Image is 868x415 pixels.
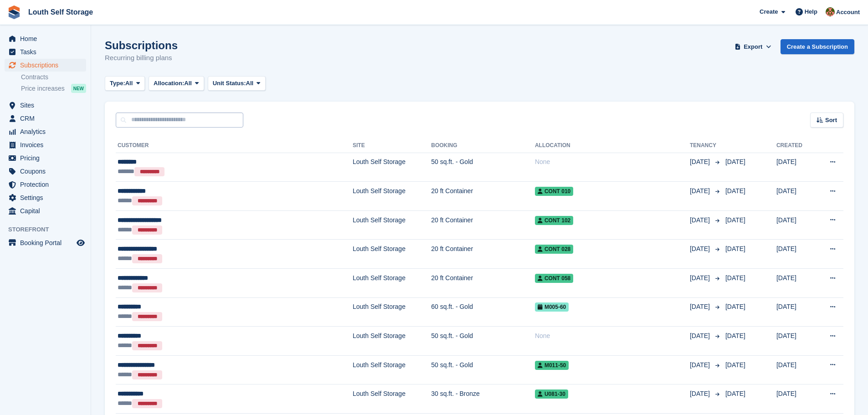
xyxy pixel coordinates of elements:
span: Settings [20,191,75,204]
td: Louth Self Storage [353,153,431,182]
td: Louth Self Storage [353,182,431,211]
span: Home [20,32,75,45]
img: Andy Smith [826,7,835,16]
a: menu [5,191,86,204]
span: Type: [110,79,125,88]
span: Protection [20,178,75,191]
a: Price increases NEW [21,83,86,93]
span: Analytics [20,125,75,138]
td: 20 ft Container [431,210,535,240]
td: [DATE] [776,355,815,384]
td: 60 sq.ft. - Gold [431,297,535,327]
span: All [184,79,192,88]
td: 50 sq.ft. - Gold [431,153,535,182]
a: menu [5,152,86,164]
td: Louth Self Storage [353,210,431,240]
a: menu [5,205,86,217]
span: Storefront [8,225,91,234]
span: Coupons [20,165,75,178]
td: [DATE] [776,182,815,211]
span: Cont 028 [535,245,573,254]
span: [DATE] [725,245,745,252]
div: None [535,157,690,167]
a: Louth Self Storage [25,5,97,20]
td: [DATE] [776,153,815,182]
span: Tasks [20,46,75,58]
div: None [535,331,690,341]
button: Type: All [105,76,145,91]
span: Help [805,7,817,16]
td: 30 sq.ft. - Bronze [431,384,535,414]
span: All [246,79,254,88]
a: menu [5,112,86,125]
span: [DATE] [690,215,712,225]
a: menu [5,165,86,178]
span: [DATE] [690,302,712,312]
a: menu [5,125,86,138]
span: Create [760,7,778,16]
a: menu [5,59,86,72]
span: M011-50 [535,361,569,370]
td: 20 ft Container [431,269,535,298]
a: menu [5,99,86,112]
td: Louth Self Storage [353,269,431,298]
button: Allocation: All [149,76,204,91]
span: CRM [20,112,75,125]
span: Pricing [20,152,75,164]
th: Customer [116,138,353,153]
a: Create a Subscription [781,39,854,54]
td: 20 ft Container [431,182,535,211]
span: [DATE] [690,186,712,196]
span: Price increases [21,84,65,93]
span: Subscriptions [20,59,75,72]
td: 50 sq.ft. - Gold [431,327,535,356]
span: U081-30 [535,389,568,399]
td: 20 ft Container [431,240,535,269]
th: Created [776,138,815,153]
span: Invoices [20,138,75,151]
td: 50 sq.ft. - Gold [431,355,535,384]
a: menu [5,138,86,151]
th: Site [353,138,431,153]
td: Louth Self Storage [353,327,431,356]
span: [DATE] [725,390,745,397]
span: [DATE] [690,273,712,283]
span: Allocation: [154,79,184,88]
button: Export [733,39,773,54]
span: Booking Portal [20,236,75,249]
span: Account [836,8,860,17]
span: [DATE] [725,303,745,310]
a: menu [5,46,86,58]
a: Contracts [21,73,86,82]
span: All [125,79,133,88]
span: Sites [20,99,75,112]
td: [DATE] [776,384,815,414]
span: Unit Status: [213,79,246,88]
span: [DATE] [725,332,745,339]
button: Unit Status: All [208,76,266,91]
span: [DATE] [725,274,745,282]
a: menu [5,32,86,45]
p: Recurring billing plans [105,53,178,63]
a: menu [5,178,86,191]
a: menu [5,236,86,249]
span: [DATE] [690,157,712,167]
span: Capital [20,205,75,217]
span: [DATE] [725,361,745,369]
span: [DATE] [690,331,712,341]
td: [DATE] [776,327,815,356]
span: [DATE] [690,360,712,370]
td: Louth Self Storage [353,355,431,384]
span: [DATE] [725,216,745,224]
div: NEW [71,84,86,93]
th: Tenancy [690,138,722,153]
h1: Subscriptions [105,39,178,51]
span: Cont 010 [535,187,573,196]
span: Sort [825,116,837,125]
img: stora-icon-8386f47178a22dfd0bd8f6a31ec36ba5ce8667c1dd55bd0f319d3a0aa187defe.svg [7,5,21,19]
span: Cont 058 [535,274,573,283]
td: [DATE] [776,297,815,327]
a: Preview store [75,237,86,248]
th: Allocation [535,138,690,153]
th: Booking [431,138,535,153]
